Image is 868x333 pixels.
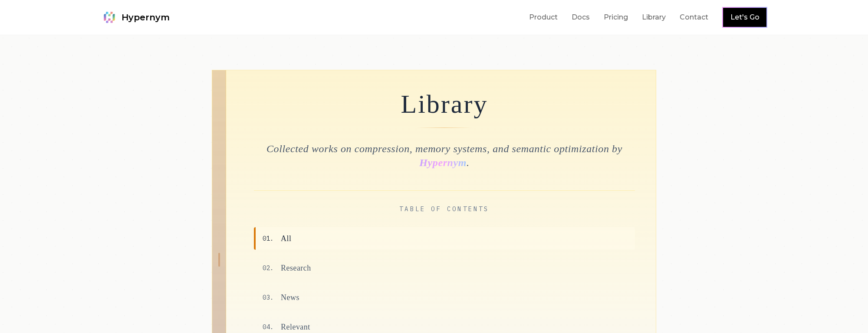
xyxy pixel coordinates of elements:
[254,142,635,170] p: Collected works on compression, memory systems, and semantic optimization by .
[281,321,310,333] span: Relevant
[254,205,635,213] h2: Table of Contents
[642,12,666,23] a: Library
[263,293,274,302] span: 03 .
[254,227,635,250] button: 01.All
[254,257,635,279] button: 02.Research
[419,153,467,173] div: Hypernym
[529,12,558,23] a: Product
[122,11,170,23] span: Hypernym
[263,234,274,243] span: 01 .
[604,12,628,23] a: Pricing
[101,9,118,26] img: Hypernym Logo
[730,12,759,23] a: Let's Go
[101,9,170,26] a: Hypernym
[254,91,635,117] h1: Library
[263,264,274,272] span: 02 .
[254,286,635,309] button: 03.News
[281,262,311,274] span: Research
[680,12,708,23] a: Contact
[281,232,291,245] span: All
[281,291,299,304] span: News
[572,12,590,23] a: Docs
[263,323,274,331] span: 04 .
